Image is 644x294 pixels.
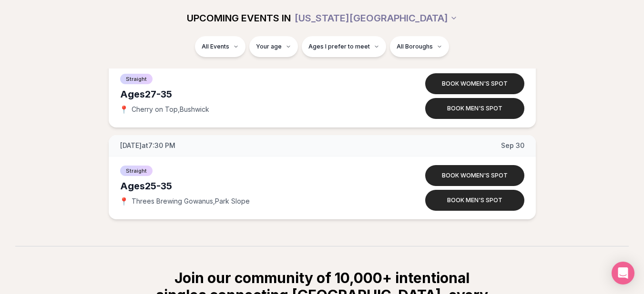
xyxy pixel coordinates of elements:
[120,166,153,176] span: Straight
[249,36,298,57] button: Your age
[397,43,433,50] span: All Boroughs
[195,36,245,57] button: All Events
[295,8,458,29] button: [US_STATE][GEOGRAPHIC_DATA]
[120,141,175,150] span: [DATE] at 7:30 PM
[425,98,524,119] button: Book men's spot
[120,88,389,101] div: Ages 27-35
[120,197,128,205] span: 📍
[132,105,209,114] span: Cherry on Top , Bushwick
[425,73,524,94] button: Book women's spot
[120,74,153,84] span: Straight
[425,165,524,186] button: Book women's spot
[308,43,370,50] span: Ages I prefer to meet
[390,36,449,57] button: All Boroughs
[120,179,389,193] div: Ages 25-35
[202,43,229,50] span: All Events
[120,106,128,113] span: 📍
[425,190,524,211] button: Book men's spot
[612,262,634,284] div: Open Intercom Messenger
[256,43,282,50] span: Your age
[501,141,524,150] span: Sep 30
[187,11,291,25] span: UPCOMING EVENTS IN
[132,196,250,206] span: Threes Brewing Gowanus , Park Slope
[302,36,386,57] button: Ages I prefer to meet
